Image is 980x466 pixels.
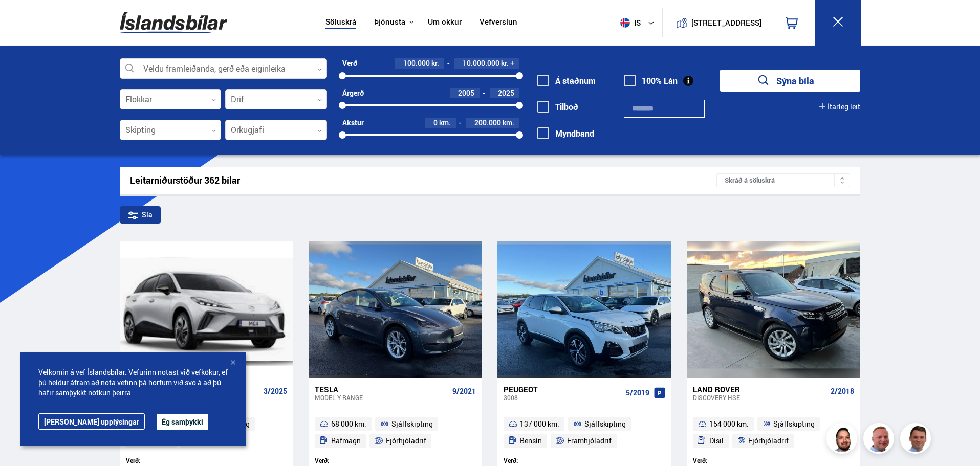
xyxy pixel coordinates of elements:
span: Velkomin á vef Íslandsbílar. Vefurinn notast við vefkökur, ef þú heldur áfram að nota vefinn þá h... [38,367,228,398]
label: Tilboð [537,102,578,112]
img: FbJEzSuNWCJXmdc-.webp [902,425,932,455]
span: Framhjóladrif [567,435,612,447]
span: 3/2025 [264,387,287,395]
img: nhp88E3Fdnt1Opn2.png [828,425,859,455]
span: Fjórhjóladrif [386,435,426,447]
div: Peugeot [504,385,621,394]
div: Verð [342,59,357,68]
div: Skráð á söluskrá [716,173,850,187]
button: Ítarleg leit [819,103,860,111]
a: Vefverslun [480,17,517,28]
div: Verð: [126,457,207,464]
span: 100.000 [403,58,430,68]
span: Fjórhjóladrif [748,435,789,447]
span: 200.000 [474,118,501,127]
span: is [616,18,642,28]
div: Land Rover [693,385,826,394]
span: 2005 [458,88,474,98]
div: Tesla [315,385,448,394]
img: G0Ugv5HjCgRt.svg [120,6,227,39]
div: Sía [120,206,161,224]
span: kr. [501,59,509,68]
button: is [616,8,662,38]
span: + [510,59,514,68]
span: km. [503,119,514,127]
label: Á staðnum [537,76,596,85]
span: Dísil [709,435,724,447]
div: Leitarniðurstöður 362 bílar [130,175,717,186]
span: 2/2018 [831,387,854,395]
div: Verð: [315,457,396,464]
img: svg+xml;base64,PHN2ZyB4bWxucz0iaHR0cDovL3d3dy53My5vcmcvMjAwMC9zdmciIHdpZHRoPSI1MTIiIGhlaWdodD0iNT... [620,18,630,28]
span: 68 000 km. [331,418,366,430]
span: Bensín [520,435,542,447]
div: Árgerð [342,89,364,97]
div: Discovery HSE [693,394,826,401]
a: Söluskrá [325,17,356,28]
div: Model Y RANGE [315,394,448,401]
span: 137 000 km. [520,418,559,430]
span: 10.000.000 [463,58,499,68]
span: km. [439,119,451,127]
span: 9/2021 [452,387,476,395]
span: 0 [433,118,438,127]
label: Myndband [537,129,594,138]
a: [STREET_ADDRESS] [668,8,767,37]
button: Ég samþykki [157,414,208,430]
button: Opna LiveChat spjallviðmót [8,4,39,35]
span: Rafmagn [331,435,361,447]
button: Þjónusta [374,17,405,27]
span: kr. [431,59,439,68]
span: Sjálfskipting [584,418,626,430]
span: Sjálfskipting [773,418,815,430]
img: siFngHWaQ9KaOqBr.png [865,425,896,455]
div: 3008 [504,394,621,401]
div: Verð: [504,457,584,464]
a: [PERSON_NAME] upplýsingar [38,413,145,430]
label: 100% Lán [624,76,678,85]
a: Um okkur [428,17,462,28]
div: Verð: [693,457,774,464]
button: Sýna bíla [720,70,860,92]
div: Akstur [342,119,364,127]
span: 5/2019 [626,389,649,397]
button: [STREET_ADDRESS] [695,18,758,27]
span: 154 000 km. [709,418,749,430]
span: 2025 [498,88,514,98]
span: Sjálfskipting [391,418,433,430]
